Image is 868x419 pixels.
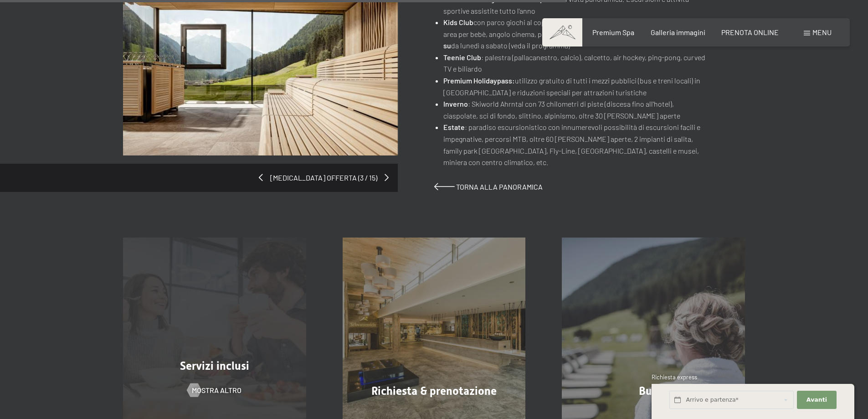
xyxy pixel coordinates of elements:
li: con parco giochi al coperto, torre d’arrampicata, [GEOGRAPHIC_DATA], area per bebè, angolo cinema... [443,16,709,52]
li: utilizzo gratuito di tutti i mezzi pubblici (bus e treni locali) in [GEOGRAPHIC_DATA] e riduzioni... [443,75,709,98]
span: Avanti [806,396,827,404]
span: Richiesta express [652,373,697,381]
a: Galleria immagini [651,28,705,36]
a: Premium Spa [592,28,634,36]
span: Richiesta & prenotazione [371,384,497,398]
strong: Premium Holidaypass: [443,76,515,85]
li: : palestra (pallacanestro, calcio), calcetto, air hockey, ping-pong, curved TV e biliardo [443,52,709,75]
li: : Skiworld Ahrntal con 73 chilometri di piste (discesa fino all'hotel), ciaspolate, sci di fondo,... [443,98,709,121]
a: Torna alla panoramica [434,182,543,191]
li: : paradiso escursionistico con innumerevoli possibilità di escursioni facili e impegnative, perco... [443,121,709,168]
a: PRENOTA ONLINE [721,28,779,36]
span: mostra altro [192,385,241,395]
span: Menu [812,28,832,36]
span: Servizi inclusi [180,359,249,372]
strong: Estate [443,123,465,131]
strong: Kids Club [443,18,473,26]
strong: Teenie Club [443,53,481,62]
img: Just Relax // 5=4 [123,1,398,155]
button: Avanti [797,391,836,409]
span: Buoni [639,384,668,398]
strong: Inverno [443,99,468,108]
span: Torna alla panoramica [456,182,543,191]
